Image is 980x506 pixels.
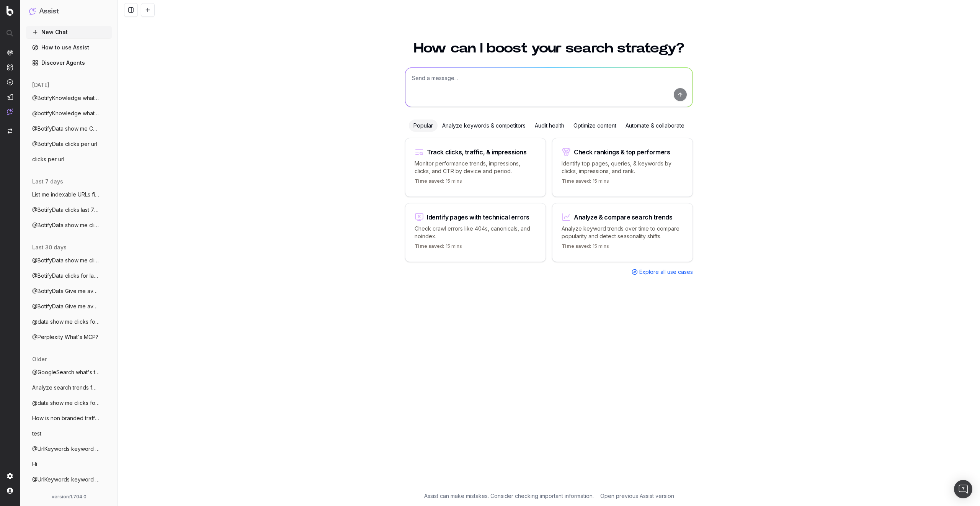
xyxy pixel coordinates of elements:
p: Identify top pages, queries, & keywords by clicks, impressions, and rank. [562,160,683,175]
button: What the main title of [URL] [26,489,112,501]
div: Check rankings & top performers [574,149,670,155]
button: @BotifyKnowledge what's Pageworkers? [26,92,112,104]
div: Identify pages with technical errors [427,214,529,220]
img: Analytics [7,49,13,56]
button: How is non branded traffic trending YoY [26,412,112,424]
div: Audit health [530,120,569,132]
span: @BotifyData show me CTR and avg position [32,125,100,133]
span: older [32,355,47,363]
span: List me indexable URLs filtered on produ [32,191,100,198]
div: Open Intercom Messenger [954,480,972,498]
button: Analyze search trends for: MCP [26,382,112,394]
span: @BotifyData show me clicks and CTR data [32,257,100,264]
button: @BotifyData show me clicks and CTR data [26,254,112,267]
img: Assist [7,108,13,115]
a: Explore all use cases [632,268,693,276]
p: Monitor performance trends, impressions, clicks, and CTR by device and period. [415,160,536,175]
p: Analyze keyword trends over time to compare popularity and detect seasonality shifts. [562,225,683,240]
div: Popular [409,120,438,132]
img: Activation [7,79,13,85]
span: @GoogleSearch what's the answer to the l [32,368,100,376]
span: Hi [32,460,37,468]
button: @BotifyData clicks per url [26,138,112,150]
p: Check crawl errors like 404s, canonicals, and noindex. [415,225,536,240]
span: Time saved: [415,243,444,249]
p: Assist can make mistakes. Consider checking important information. [424,492,594,500]
p: 15 mins [562,243,609,252]
img: Assist [29,8,36,15]
a: Discover Agents [26,57,112,69]
span: @BotifyData show me clicks per url [32,221,100,229]
span: @BotifyKnowledge what's Pageworkers? [32,94,100,102]
span: test [32,430,41,437]
div: Automate & collaborate [621,120,689,132]
div: Analyze keywords & competitors [438,120,530,132]
a: Open previous Assist version [600,492,674,500]
button: @UrlKeywords keyword for clothes for htt [26,473,112,486]
span: @BotifyData clicks last 7 days [32,206,100,214]
span: How is non branded traffic trending YoY [32,414,100,422]
button: @BotifyData Give me avg links per pagety [26,300,112,313]
span: @BotifyData clicks per url [32,140,97,148]
button: List me indexable URLs filtered on produ [26,188,112,201]
button: New Chat [26,26,112,38]
img: Setting [7,473,13,479]
button: Assist [29,6,109,17]
button: @BotifyData Give me avg links per pagety [26,285,112,297]
span: @Perplexity What's MCP? [32,333,98,341]
button: @Perplexity What's MCP? [26,331,112,343]
button: @botifyKnowledge what's BQL? [26,107,112,120]
img: Studio [7,94,13,100]
button: @data show me clicks for last 7 days [26,397,112,409]
span: last 30 days [32,244,67,251]
button: Hi [26,458,112,470]
span: @data show me clicks for last 7 days [32,399,100,407]
h1: How can I boost your search strategy? [405,41,693,55]
img: My account [7,488,13,494]
div: Track clicks, traffic, & impressions [427,149,527,155]
div: Optimize content [569,120,621,132]
div: version: 1.704.0 [29,494,109,500]
span: @BotifyData Give me avg links per pagety [32,287,100,295]
p: 15 mins [415,178,462,187]
button: test [26,427,112,440]
button: @BotifyData clicks for last 7 days [26,270,112,282]
p: 15 mins [562,178,609,187]
span: Analyze search trends for: MCP [32,384,100,391]
button: clicks per url [26,153,112,165]
button: @GoogleSearch what's the answer to the l [26,366,112,378]
span: last 7 days [32,178,63,185]
a: How to use Assist [26,41,112,54]
img: Switch project [8,128,12,134]
span: Time saved: [415,178,444,184]
span: @UrlKeywords keyword for clothes for htt [32,445,100,453]
span: @data show me clicks for last 7 days [32,318,100,326]
button: @data show me clicks for last 7 days [26,316,112,328]
span: clicks per url [32,156,64,163]
span: @BotifyData Give me avg links per pagety [32,303,100,310]
span: @UrlKeywords keyword for clothes for htt [32,476,100,483]
button: @BotifyData show me clicks per url [26,219,112,231]
img: Botify logo [7,6,13,16]
span: Explore all use cases [639,268,693,276]
span: @botifyKnowledge what's BQL? [32,110,100,117]
button: @BotifyData clicks last 7 days [26,204,112,216]
button: @UrlKeywords keyword for clothes for htt [26,443,112,455]
p: 15 mins [415,243,462,252]
span: [DATE] [32,81,49,89]
span: @BotifyData clicks for last 7 days [32,272,100,280]
span: Time saved: [562,243,591,249]
span: Time saved: [562,178,591,184]
img: Intelligence [7,64,13,70]
h1: Assist [39,6,59,17]
button: @BotifyData show me CTR and avg position [26,123,112,135]
div: Analyze & compare search trends [574,214,673,220]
